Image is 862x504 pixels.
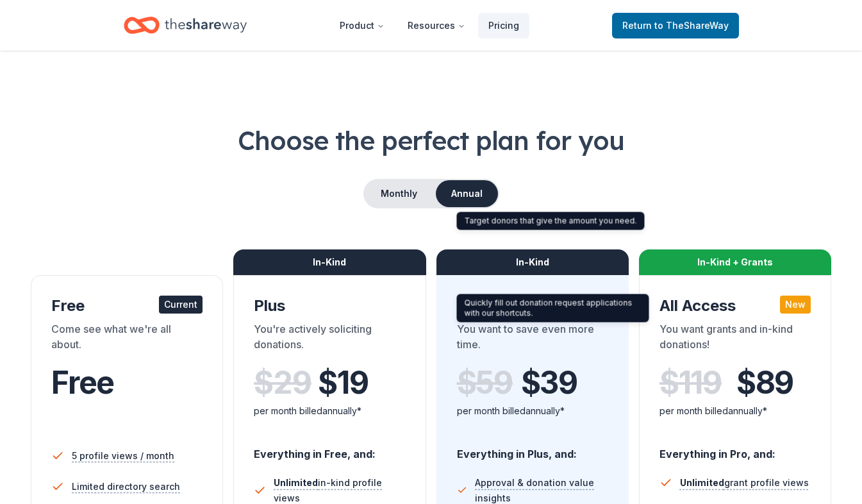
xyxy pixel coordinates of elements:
div: Target donors that give the amount you need. [457,212,645,230]
button: Annual [436,180,498,207]
div: Everything in Plus, and: [457,435,608,462]
div: In-Kind [436,249,629,275]
span: Return [622,18,729,33]
div: per month billed annually* [457,403,608,419]
div: You want to save even more time. [457,321,608,357]
div: All Access [659,296,811,316]
span: $ 39 [521,365,577,401]
div: You're actively soliciting donations. [254,321,405,357]
span: $ 19 [318,365,368,401]
button: Resources [397,13,476,38]
div: Everything in Free, and: [254,435,405,462]
div: Current [159,296,203,314]
button: Monthly [365,180,433,207]
span: Free [51,364,114,401]
h1: Choose the perfect plan for you [31,122,831,158]
a: Home [124,10,247,40]
div: Everything in Pro, and: [659,435,811,462]
a: Returnto TheShareWay [612,13,739,38]
span: grant profile views [680,477,809,488]
span: Limited directory search [72,479,180,494]
span: 5 profile views / month [72,448,174,464]
span: $ 89 [736,365,793,401]
a: Pricing [478,13,529,38]
div: per month billed annually* [659,403,811,419]
span: Unlimited [274,477,318,488]
button: Product [329,13,395,38]
div: You want grants and in-kind donations! [659,321,811,357]
span: to TheShareWay [654,20,729,31]
span: in-kind profile views [274,477,382,503]
div: Quickly fill out donation request applications with our shortcuts. [457,294,649,323]
div: Plus [254,296,405,316]
span: Unlimited [680,477,724,488]
div: per month billed annually* [254,403,405,419]
div: New [780,296,811,314]
div: In-Kind [233,249,426,275]
nav: Main [329,10,529,40]
div: In-Kind + Grants [639,249,831,275]
div: Free [51,296,203,316]
div: Come see what we're all about. [51,321,203,357]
